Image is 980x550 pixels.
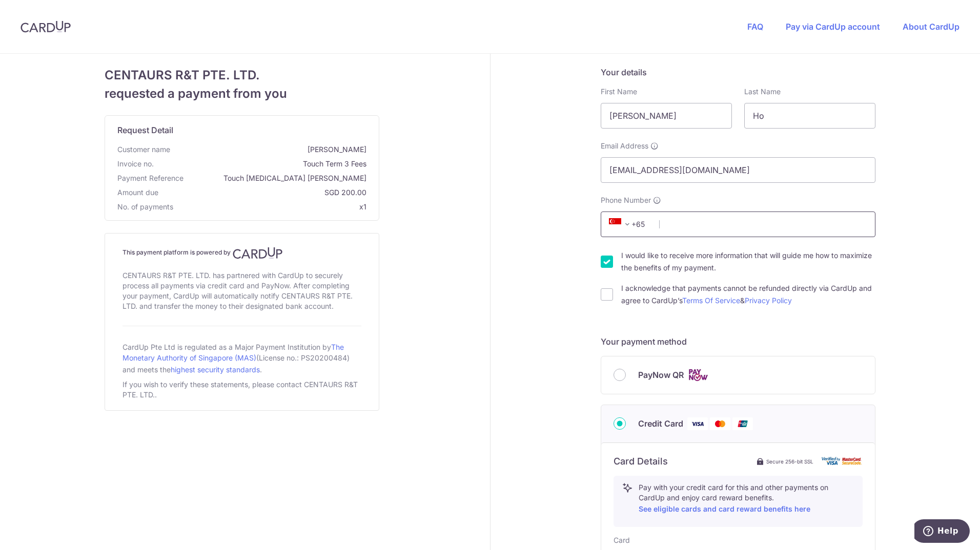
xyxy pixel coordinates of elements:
[614,369,863,382] div: PayNow QR Cards logo
[601,141,648,151] span: Email Address
[747,22,763,32] a: FAQ
[614,455,668,468] h6: Card Details
[105,66,379,84] span: CENTAURS R&T PTE. LTD.
[117,202,173,212] span: No. of payments
[601,195,651,205] span: Phone Number
[233,247,283,259] img: CardUp
[171,365,260,374] a: highest security standards
[614,535,630,545] label: Card
[606,218,652,230] span: +65
[822,457,863,466] img: card secure
[162,187,366,198] span: SGD 200.00
[122,377,361,402] div: If you wish to verify these statements, please contact CENTAURS R&T PTE. LTD..
[601,335,875,348] h5: Your payment method
[188,173,366,183] span: Touch [MEDICAL_DATA] [PERSON_NAME]
[117,174,183,182] span: translation missing: en.payment_reference
[614,417,863,430] div: Credit Card Visa Mastercard Union Pay
[621,282,875,307] label: I acknowledge that payments cannot be refunded directly via CardUp and agree to CardUp’s &
[710,417,730,430] img: Mastercard
[21,20,71,33] img: CardUp
[745,296,792,305] a: Privacy Policy
[359,202,366,211] span: x1
[744,103,875,129] input: Last name
[117,187,158,198] span: Amount due
[621,249,875,274] label: I would like to receive more information that will guide me how to maximize the benefits of my pa...
[158,159,366,169] span: Touch Term 3 Fees
[766,457,813,466] span: Secure 256-bit SSL
[601,103,732,129] input: First name
[687,417,708,430] img: Visa
[122,268,361,313] div: CENTAURS R&T PTE. LTD. has partnered with CardUp to securely process all payments via credit card...
[609,218,634,230] span: +65
[786,22,880,32] a: Pay via CardUp account
[122,339,361,377] div: CardUp Pte Ltd is regulated as a Major Payment Institution by (License no.: PS20200484) and meets...
[174,144,366,155] span: [PERSON_NAME]
[601,87,637,97] label: First Name
[688,369,708,382] img: Cards logo
[105,84,379,103] span: requested a payment from you
[744,87,781,97] label: Last Name
[639,482,854,515] p: Pay with your credit card for this and other payments on CardUp and enjoy card reward benefits.
[638,417,683,430] span: Credit Card
[732,417,753,430] img: Union Pay
[638,369,684,381] span: PayNow QR
[601,157,875,183] input: Email address
[601,66,875,78] h5: Your details
[639,504,810,513] a: See eligible cards and card reward benefits here
[682,296,740,305] a: Terms Of Service
[122,247,361,259] h4: This payment platform is powered by
[914,519,970,545] iframe: Opens a widget where you can find more information
[117,144,170,155] span: Customer name
[117,125,173,135] span: translation missing: en.request_detail
[117,159,154,169] span: Invoice no.
[903,22,959,32] a: About CardUp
